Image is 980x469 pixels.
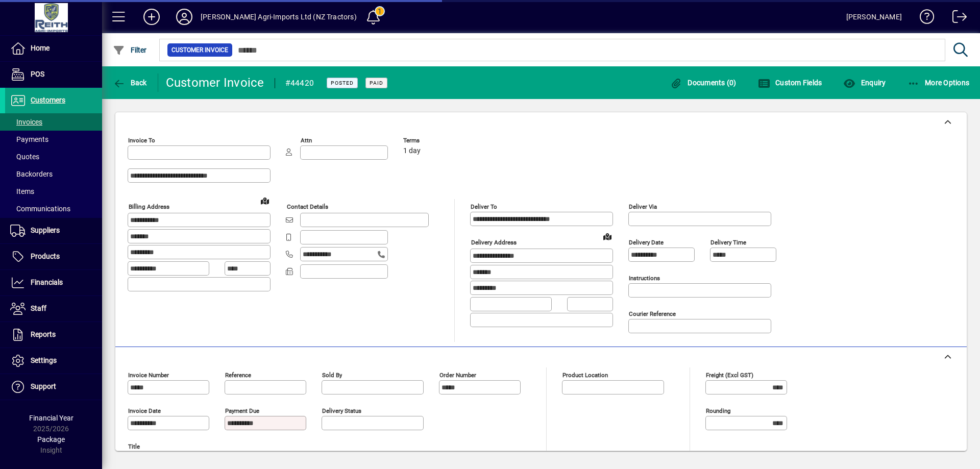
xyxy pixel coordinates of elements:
[110,73,150,92] button: Back
[10,153,39,161] span: Quotes
[471,203,497,210] mat-label: Deliver To
[5,296,102,322] a: Staff
[5,113,102,131] a: Invoices
[113,79,147,87] span: Back
[5,183,102,200] a: Items
[5,165,102,183] a: Backorders
[31,70,44,78] span: POS
[843,79,886,87] span: Enquiry
[403,137,464,144] span: Terms
[257,192,273,209] a: View on map
[912,2,935,35] a: Knowledge Base
[225,407,259,414] mat-label: Payment due
[629,239,664,246] mat-label: Delivery date
[562,372,608,379] mat-label: Product location
[629,203,657,210] mat-label: Deliver via
[29,414,73,422] span: Financial Year
[322,372,342,379] mat-label: Sold by
[5,374,102,400] a: Support
[168,8,201,26] button: Profile
[710,239,746,246] mat-label: Delivery time
[755,73,825,92] button: Custom Fields
[599,228,616,244] a: View on map
[668,73,739,92] button: Documents (0)
[403,147,421,155] span: 1 day
[10,135,48,143] span: Payments
[5,270,102,295] a: Financials
[128,407,161,414] mat-label: Invoice date
[758,79,822,87] span: Custom Fields
[31,304,46,312] span: Staff
[31,44,50,52] span: Home
[629,310,676,317] mat-label: Courier Reference
[285,75,314,91] div: #44420
[128,372,169,379] mat-label: Invoice number
[5,36,102,61] a: Home
[5,62,102,87] a: POS
[5,148,102,165] a: Quotes
[706,407,730,414] mat-label: Rounding
[370,80,383,86] span: Paid
[110,41,150,59] button: Filter
[5,131,102,148] a: Payments
[10,187,34,195] span: Items
[31,96,65,104] span: Customers
[908,79,970,87] span: More Options
[31,252,60,260] span: Products
[905,73,972,92] button: More Options
[166,75,264,91] div: Customer Invoice
[5,348,102,374] a: Settings
[670,79,737,87] span: Documents (0)
[301,137,312,144] mat-label: Attn
[331,80,354,86] span: Posted
[10,170,53,178] span: Backorders
[5,244,102,269] a: Products
[171,45,228,55] span: Customer Invoice
[102,73,158,92] app-page-header-button: Back
[31,278,63,286] span: Financials
[5,322,102,348] a: Reports
[846,9,902,25] div: [PERSON_NAME]
[10,205,70,213] span: Communications
[706,372,753,379] mat-label: Freight (excl GST)
[31,226,60,234] span: Suppliers
[128,137,155,144] mat-label: Invoice To
[135,8,168,26] button: Add
[37,435,65,443] span: Package
[113,46,147,54] span: Filter
[629,275,660,282] mat-label: Instructions
[225,372,251,379] mat-label: Reference
[31,330,56,338] span: Reports
[5,200,102,217] a: Communications
[945,2,967,35] a: Logout
[128,443,140,450] mat-label: Title
[31,356,57,364] span: Settings
[841,73,888,92] button: Enquiry
[5,218,102,243] a: Suppliers
[322,407,361,414] mat-label: Delivery status
[10,118,42,126] span: Invoices
[201,9,357,25] div: [PERSON_NAME] Agri-Imports Ltd (NZ Tractors)
[31,382,56,390] span: Support
[439,372,476,379] mat-label: Order number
